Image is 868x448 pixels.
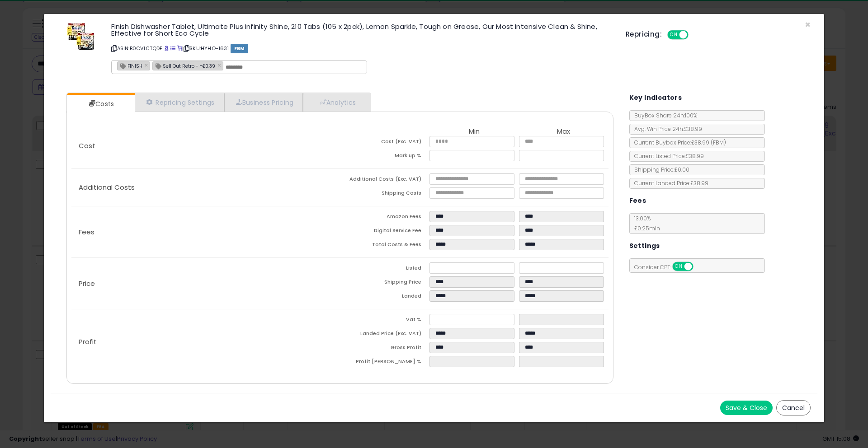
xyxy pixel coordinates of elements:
span: Sell Out Retro - ¬£0.39 [153,62,215,70]
td: Shipping Costs [340,187,429,201]
span: Current Listed Price: £38.99 [630,152,704,160]
p: Price [71,280,340,287]
td: Cost (Exc. VAT) [340,136,429,150]
td: Profit [PERSON_NAME] % [340,356,429,370]
span: FINISH [118,62,142,70]
span: Shipping Price: £0.00 [630,166,689,173]
th: Max [519,128,609,136]
p: Profit [71,338,340,345]
a: BuyBox page [164,45,169,52]
span: OFF [692,263,706,271]
td: Amazon Fees [340,211,429,225]
span: ON [668,31,679,39]
a: Business Pricing [224,93,303,112]
a: Analytics [303,93,370,112]
h5: Fees [629,195,646,206]
span: Avg. Win Price 24h: £38.99 [630,125,702,133]
a: × [217,61,223,69]
span: 13.00 % [630,215,660,232]
td: Gross Profit [340,342,429,356]
span: FBM [231,44,249,53]
td: Digital Service Fee [340,225,429,239]
h3: Finish Dishwasher Tablet, Ultimate Plus Infinity Shine, 210 Tabs (105 x 2pck), Lemon Sparkle, Tou... [111,23,613,37]
span: ( FBM ) [711,139,726,146]
td: Listed [340,262,429,276]
a: All offer listings [170,45,175,52]
td: Additional Costs (Exc. VAT) [340,173,429,187]
a: × [145,61,150,69]
a: Costs [67,95,134,113]
button: Cancel [776,400,811,415]
p: Fees [71,229,340,236]
span: OFF [687,31,702,39]
td: Landed Price (Exc. VAT) [340,328,429,342]
h5: Repricing: [626,31,662,38]
td: Mark up % [340,150,429,164]
span: × [805,18,811,31]
button: Save & Close [720,401,773,415]
span: Current Landed Price: £38.99 [630,179,708,187]
h5: Settings [629,240,660,252]
a: Your listing only [177,45,182,52]
h5: Key Indicators [629,92,682,103]
p: Cost [71,142,340,149]
span: Consider CPT: [630,263,705,271]
span: £38.99 [691,139,726,146]
span: £0.25 min [630,224,660,232]
span: BuyBox Share 24h: 100% [630,112,697,119]
th: Min [429,128,519,136]
a: Repricing Settings [135,93,224,112]
span: Current Buybox Price: [630,139,726,146]
td: Vat % [340,314,429,328]
p: ASIN: B0CV1CTQDF | SKU: HYHO-1631 [111,41,613,56]
img: 51686IN4EZL._SL60_.jpg [67,23,94,50]
p: Additional Costs [71,184,340,191]
td: Landed [340,290,429,304]
span: ON [673,263,684,271]
td: Shipping Price [340,276,429,290]
td: Total Costs & Fees [340,239,429,253]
